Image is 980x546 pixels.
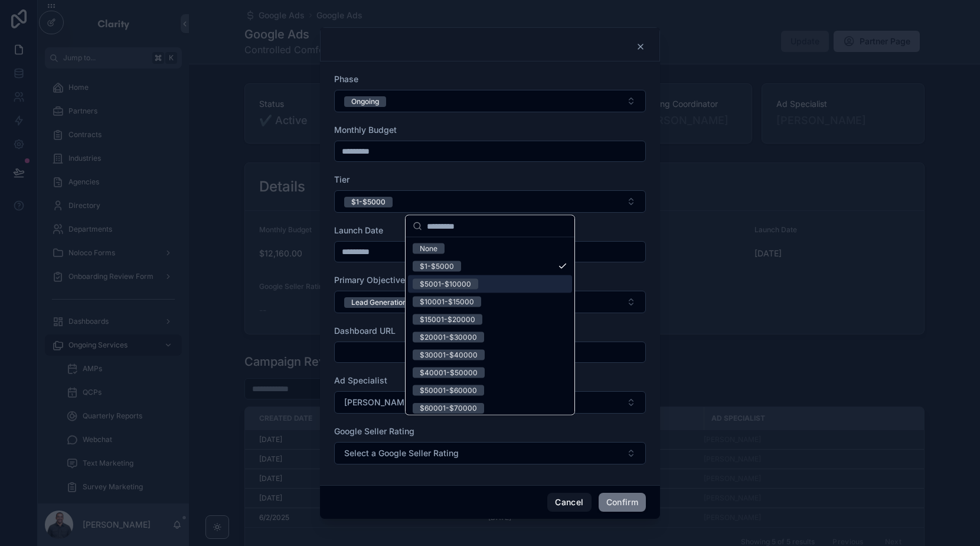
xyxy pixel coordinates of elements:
span: [PERSON_NAME] [344,396,412,408]
button: Select Button [334,391,646,414]
div: $20001-$30000 [420,332,477,343]
div: $40001-$50000 [420,368,478,378]
span: Monthly Budget [334,125,397,135]
button: Cancel [547,493,591,512]
span: Google Seller Rating [334,426,414,436]
span: Tier [334,174,349,184]
button: Select Button [334,90,646,112]
div: Ongoing [351,96,379,107]
button: Select Button [334,291,646,313]
div: $30001-$40000 [420,350,478,360]
div: Lead Generation [351,297,407,308]
span: Launch Date [334,225,383,235]
div: $1-$5000 [351,197,386,207]
div: Suggestions [406,238,574,415]
button: Select Button [334,442,646,464]
div: $5001-$10000 [420,279,471,290]
div: $50001-$60000 [420,385,477,396]
div: $1-$5000 [420,261,454,272]
div: None [420,243,437,254]
div: $15001-$20000 [420,314,475,325]
button: Confirm [599,493,646,512]
div: $10001-$15000 [420,297,474,307]
span: Select a Google Seller Rating [344,447,459,459]
span: Dashboard URL [334,326,396,336]
span: Phase [334,74,358,84]
button: Select Button [334,190,646,213]
span: Primary Objective [334,275,405,285]
span: Ad Specialist [334,375,387,385]
div: $60001-$70000 [420,403,477,414]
